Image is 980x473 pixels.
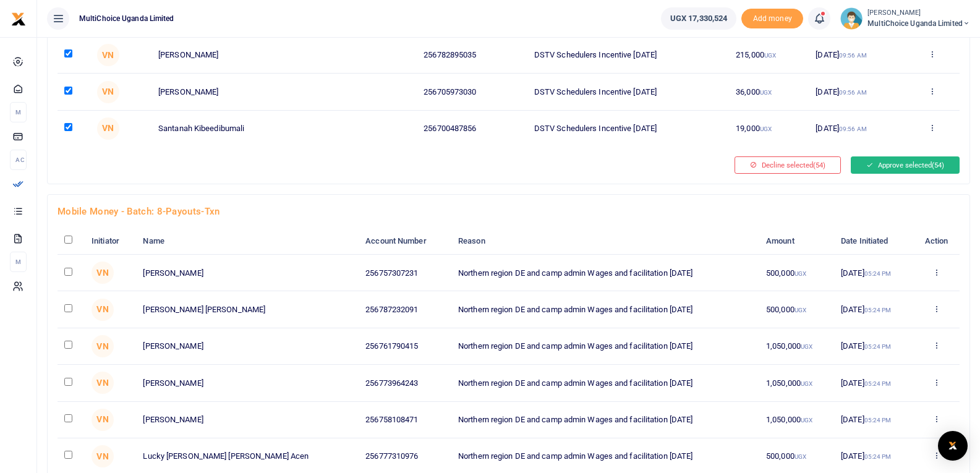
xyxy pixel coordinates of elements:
[136,255,359,291] td: [PERSON_NAME]
[97,44,119,66] span: VN
[151,110,417,147] td: Santanah Kibeedibumali
[670,12,727,25] span: UGX 17,330,524
[58,205,960,218] h4: Mobile Money - batch: 8-payouts-txn
[795,270,806,277] small: UGX
[864,270,892,277] small: 05:24 PM
[834,401,914,438] td: [DATE]
[864,307,892,313] small: 05:24 PM
[92,445,114,467] span: VN
[527,74,729,110] td: DSTV Schedulers Incentive [DATE]
[834,365,914,401] td: [DATE]
[136,228,359,254] th: Name
[759,365,834,401] td: 1,050,000
[729,37,809,74] td: 215,000
[359,401,451,438] td: 256758108471
[151,37,417,74] td: [PERSON_NAME]
[136,365,359,401] td: [PERSON_NAME]
[10,102,27,122] li: M
[359,291,451,328] td: 256787232091
[92,372,114,394] span: VN
[834,228,914,254] th: Date Initiated
[867,18,970,29] span: MultiChoice Uganda Limited
[92,299,114,321] span: VN
[840,7,970,30] a: profile-user [PERSON_NAME] MultiChoice Uganda Limited
[839,126,867,132] small: 09:56 AM
[451,255,759,291] td: Northern region DE and camp admin Wages and facilitation [DATE]
[834,255,914,291] td: [DATE]
[801,417,812,424] small: UGX
[867,8,970,19] small: [PERSON_NAME]
[864,453,892,460] small: 05:24 PM
[741,9,803,29] li: Toup your wallet
[11,14,26,23] a: logo-small logo-large logo-large
[914,228,960,254] th: Action
[759,228,834,254] th: Amount
[864,417,892,424] small: 05:24 PM
[97,81,119,103] span: VN
[85,228,136,254] th: Initiator
[932,161,944,169] span: (54)
[359,328,451,364] td: 256761790415
[136,401,359,438] td: [PERSON_NAME]
[92,262,114,284] span: VN
[864,380,892,387] small: 05:24 PM
[801,380,812,387] small: UGX
[359,228,451,254] th: Account Number
[451,328,759,364] td: Northern region DE and camp admin Wages and facilitation [DATE]
[759,291,834,328] td: 500,000
[451,365,759,401] td: Northern region DE and camp admin Wages and facilitation [DATE]
[809,110,905,147] td: [DATE]
[151,74,417,110] td: [PERSON_NAME]
[656,7,741,30] li: Wallet ballance
[92,335,114,357] span: VN
[864,343,892,350] small: 05:24 PM
[813,161,825,169] span: (54)
[760,89,772,96] small: UGX
[527,110,729,147] td: DSTV Schedulers Incentive [DATE]
[839,89,867,96] small: 09:56 AM
[795,453,806,460] small: UGX
[417,110,527,147] td: 256700487856
[735,156,841,174] button: Decline selected(54)
[834,328,914,364] td: [DATE]
[840,7,863,30] img: profile-user
[834,291,914,328] td: [DATE]
[359,365,451,401] td: 256773964243
[10,150,27,170] li: Ac
[10,252,27,272] li: M
[809,37,905,74] td: [DATE]
[741,9,803,29] span: Add money
[451,291,759,328] td: Northern region DE and camp admin Wages and facilitation [DATE]
[92,409,114,431] span: VN
[839,52,867,59] small: 09:56 AM
[661,7,736,30] a: UGX 17,330,524
[11,12,26,27] img: logo-small
[527,37,729,74] td: DSTV Schedulers Incentive [DATE]
[451,401,759,438] td: Northern region DE and camp admin Wages and facilitation [DATE]
[759,255,834,291] td: 500,000
[759,401,834,438] td: 1,050,000
[809,74,905,110] td: [DATE]
[451,228,759,254] th: Reason
[97,117,119,140] span: VN
[74,13,179,24] span: MultiChoice Uganda Limited
[729,74,809,110] td: 36,000
[136,328,359,364] td: [PERSON_NAME]
[764,52,776,59] small: UGX
[760,126,772,132] small: UGX
[729,110,809,147] td: 19,000
[136,291,359,328] td: [PERSON_NAME] [PERSON_NAME]
[938,431,968,461] div: Open Intercom Messenger
[417,37,527,74] td: 256782895035
[795,307,806,313] small: UGX
[759,328,834,364] td: 1,050,000
[417,74,527,110] td: 256705973030
[359,255,451,291] td: 256757307231
[741,13,803,22] a: Add money
[801,343,812,350] small: UGX
[851,156,960,174] button: Approve selected(54)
